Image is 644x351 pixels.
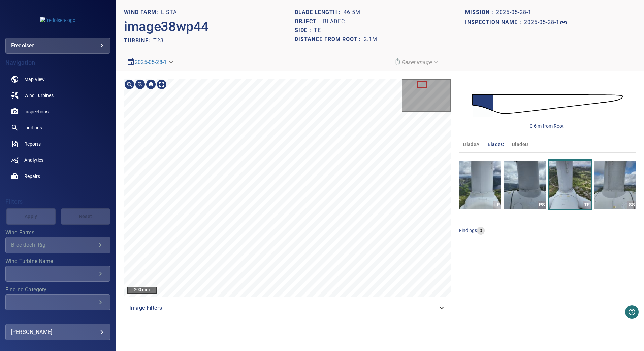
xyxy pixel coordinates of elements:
a: PS [504,161,546,209]
div: 2025-05-28-1 [124,56,178,68]
a: reports noActive [5,136,110,152]
div: PS [538,201,546,209]
div: Zoom in [124,79,135,90]
a: TE [549,161,591,209]
div: Toggle full page [156,79,167,90]
div: [PERSON_NAME] [11,327,104,338]
span: Repairs [24,173,40,180]
div: fredolsen [11,40,104,51]
div: Brockloch_Rig [11,242,96,248]
h1: 2025-05-28-1 [524,19,559,26]
span: bladeB [512,140,528,149]
h1: Distance from root : [295,36,364,43]
span: Analytics [24,157,43,163]
h1: 2.1m [364,36,377,43]
label: Finding Category [5,287,110,292]
label: Wind Turbine Name [5,259,110,264]
h4: Filters [5,198,110,205]
h1: bladeC [323,18,345,25]
span: Findings [24,124,42,131]
div: Wind Farms [5,237,110,253]
a: 2025-05-28-1 [135,59,167,65]
div: Finding Category [5,294,110,310]
span: Inspections [24,108,49,115]
div: Wind Turbine Name [5,266,110,282]
a: findings noActive [5,120,110,136]
a: repairs noActive [5,168,110,184]
h2: TURBINE: [124,37,153,44]
div: Reset Image [391,56,442,68]
h1: Inspection name : [465,19,524,26]
div: fredolsen [5,38,110,54]
span: bladeC [488,140,504,149]
h1: Object : [295,18,323,25]
span: Map View [24,76,45,83]
h1: 2025-05-28-1 [496,9,532,16]
span: findings [459,228,477,233]
a: LE [459,161,501,209]
h1: Blade length : [295,9,344,16]
h1: 46.5m [344,9,360,16]
a: 2025-05-28-1 [524,18,568,27]
h1: Mission : [465,9,496,16]
h1: Lista [161,9,177,16]
h1: Side : [295,27,314,34]
div: Image Filters [124,300,451,316]
a: windturbines noActive [5,87,110,104]
div: SS [627,201,636,209]
div: Go home [146,79,156,90]
div: TE [583,201,591,209]
h2: image38wp44 [124,18,208,35]
h2: T23 [153,37,164,44]
a: map noActive [5,71,110,87]
a: inspections noActive [5,104,110,120]
h4: Navigation [5,59,110,66]
label: Wind Farms [5,230,110,235]
a: SS [594,161,636,209]
div: 0-6 m from Root [530,123,564,129]
img: fredolsen-logo [40,17,75,24]
span: Image Filters [129,304,438,312]
span: bladeA [463,140,479,149]
em: Reset Image [401,59,431,65]
span: Wind Turbines [24,92,54,99]
div: LE [493,201,501,209]
div: Zoom out [135,79,146,90]
a: analytics noActive [5,152,110,168]
h1: WIND FARM: [124,9,161,16]
h1: TE [314,27,321,34]
img: d [472,86,623,122]
span: 0 [477,228,485,234]
span: Reports [24,141,41,147]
